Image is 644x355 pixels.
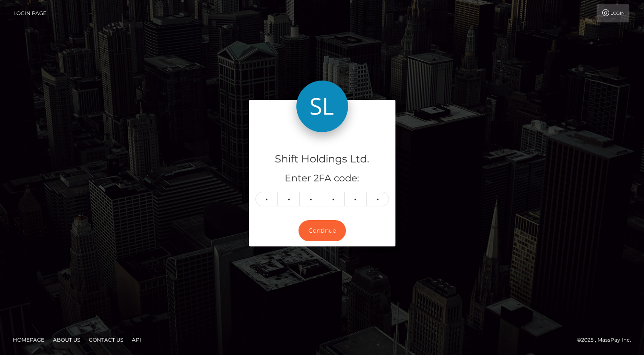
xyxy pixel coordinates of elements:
a: Login [597,4,629,22]
button: Continue [299,220,346,241]
div: © 2025 , MassPay Inc. [577,335,638,345]
a: API [128,333,145,346]
img: Shift Holdings Ltd. [296,81,348,132]
a: Homepage [9,333,48,346]
a: Contact Us [85,333,127,346]
a: Login Page [13,4,47,22]
h5: Enter 2FA code: [255,172,389,185]
a: About Us [50,333,84,346]
h4: Shift Holdings Ltd. [255,152,389,167]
